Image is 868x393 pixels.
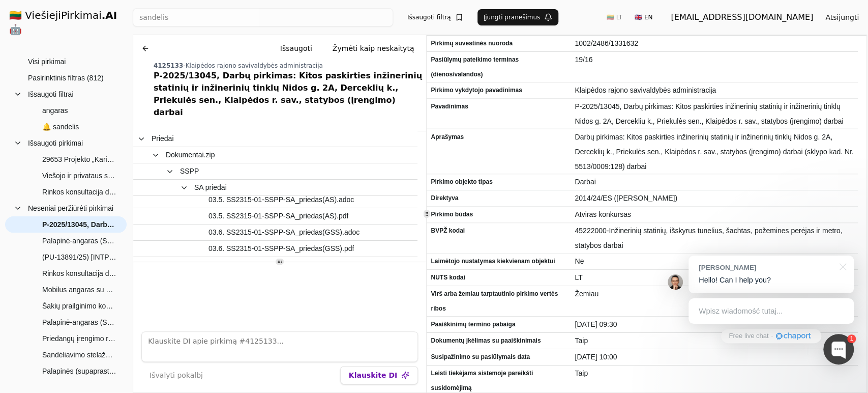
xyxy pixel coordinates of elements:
[431,52,566,82] span: Pasiūlymų pateikimo terminas (dienos/valandos)
[431,175,566,189] span: Pirkimo objekto tipas
[431,317,566,332] span: Paaiškinimų termino pabaiga
[180,164,199,179] span: SSPP
[324,39,423,58] button: Žymėti kaip neskaitytą
[575,350,854,364] span: [DATE] 10:00
[575,287,854,301] span: Žemiau
[431,254,566,269] span: Laimėtojo nustatymas kiekvienam objektui
[431,99,566,114] span: Pavadinimas
[699,275,844,286] p: Hello! Can I help you?
[575,52,854,67] span: 19/16
[42,184,116,200] span: Rinkos konsultacija dėl viešojo pirkimo „Mobilus angaras su papildomais mobilumo priedais, skirta...
[628,9,659,25] button: 🇬🇧 EN
[42,282,116,297] span: Mobilus angaras su papildoma įranga
[668,274,683,290] img: Jonas
[194,180,227,195] span: SA priedai
[721,329,821,343] a: Free live chat·
[208,209,349,223] span: 03.5. SS2315-01-SSPP-SA_priedas(AS).pdf
[133,8,393,26] input: Greita paieška...
[817,8,867,26] button: Atsijungti
[699,263,833,272] div: [PERSON_NAME]
[575,254,854,269] span: Ne
[42,103,68,118] span: angaras
[166,148,215,162] span: Dokumentai.zip
[431,350,566,364] span: Susipažinimo su pasiūlymais data
[208,192,354,207] span: 03.5. SS2315-01-SSPP-SA_priedas(AS).adoc
[575,366,854,381] span: Taip
[575,207,854,222] span: Atviras konkursas
[42,298,116,314] span: Šakių prailginimo komplektas Rollerforks
[575,333,854,348] span: Taip
[154,62,422,70] div: -
[575,270,854,285] span: LT
[689,298,854,324] div: Wpisz wiadomość tutaj...
[431,191,566,206] span: Direktyva
[771,331,773,341] div: ·
[575,175,854,189] span: Darbai
[575,317,854,332] span: [DATE] 09:30
[28,54,66,69] span: Visi pirkimai
[847,334,856,343] div: 1
[575,99,854,129] span: P-2025/13045, Darbų pirkimas: Kitos paskirties inžinerinių statinių ir inžinerinių tinklų Nidos g...
[28,201,113,216] span: Neseniai peržiūrėti pirkimai
[42,249,116,265] span: (PU-13891/25) [INTP25] Tentinių angarų įrengimo darbai (supaprastintas atviras konkursas)
[431,333,566,348] span: Dokumentų įkėlimas su paaiškinimais
[431,287,566,316] span: Virš arba žemiau tarptautinio pirkimo vertės ribos
[154,62,183,69] span: 4125133
[28,135,83,151] span: Išsaugoti pirkimai
[575,36,854,51] span: 1002/2486/1331632
[42,347,116,362] span: Sandėliavimo stelažai* (TVAS) (skelbiama apklausa)
[42,331,116,346] span: Priedangų įrengimo rangos darbai
[42,152,116,167] span: 29653 Projekto „Karinės / civilinės krovos aikštelės įrengimas Palemone“ dalis „1435 mm vėžės kel...
[28,87,73,102] span: Išsaugoti filtrai
[208,258,354,272] span: 03.7. SS2315-00-SSPP-SA_priedas(VN).adoc
[477,9,559,25] button: Įjungti pranešimus
[102,9,117,21] strong: .AI
[431,36,566,51] span: Pirkimų suvestinės nuoroda
[42,168,116,183] span: Viešojo ir privataus sektorių partnerystės projekto „Karinio miestelio infrastruktūros sukūrimas ...
[340,366,418,384] button: Klauskite DI
[431,207,566,222] span: Pirkimo būdas
[575,83,854,98] span: Klaipėdos rajono savivaldybės administracija
[208,225,360,240] span: 03.6. SS2315-01-SSPP-SA_priedas(GSS).adoc
[729,331,768,341] span: Free live chat
[42,363,116,379] span: Palapinės (supaprastintas atviras konkursas)
[42,119,79,134] span: 🔔 sandelis
[42,217,116,232] span: P-2025/13045, Darbų pirkimas: Kitos paskirties inžinerinių statinių ir inžinerinių tinklų Nidos g...
[154,70,422,119] div: P-2025/13045, Darbų pirkimas: Kitos paskirties inžinerinių statinių ir inžinerinių tinklų Nidos g...
[431,223,566,238] span: BVPŽ kodai
[208,241,354,256] span: 03.6. SS2315-01-SSPP-SA_priedas(GSS).pdf
[575,130,854,174] span: Darbų pirkimas: Kitos paskirties inžinerinių statinių ir inžinerinių tinklų Nidos g. 2A, Dercekli...
[431,270,566,285] span: NUTS kodai
[671,11,813,23] div: [EMAIL_ADDRESS][DOMAIN_NAME]
[186,62,323,69] span: Klaipėdos rajono savivaldybės administracija
[152,131,174,146] span: Priedai
[575,223,854,253] span: 45222000-Inžinerinių statinių, išskyrus tunelius, šachtas, požemines perėjas ir metro, statybos d...
[401,9,469,25] button: Išsaugoti filtrą
[42,233,116,248] span: Palapinė-angaras (Skelbiama apklausa)
[431,130,566,145] span: Aprašymas
[575,191,854,206] span: 2014/24/ES ([PERSON_NAME])
[28,70,104,86] span: Pasirinktinis filtras (812)
[42,315,116,330] span: Palapinė-angaras (Skelbiama apklausa)
[272,39,320,58] button: Išsaugoti
[42,266,116,281] span: Rinkos konsultacija dėl pirkimo (PU-13891/25) [INTP25] Tentinių angarų įrengimo darbai
[431,83,566,98] span: Pirkimo vykdytojo pavadinimas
